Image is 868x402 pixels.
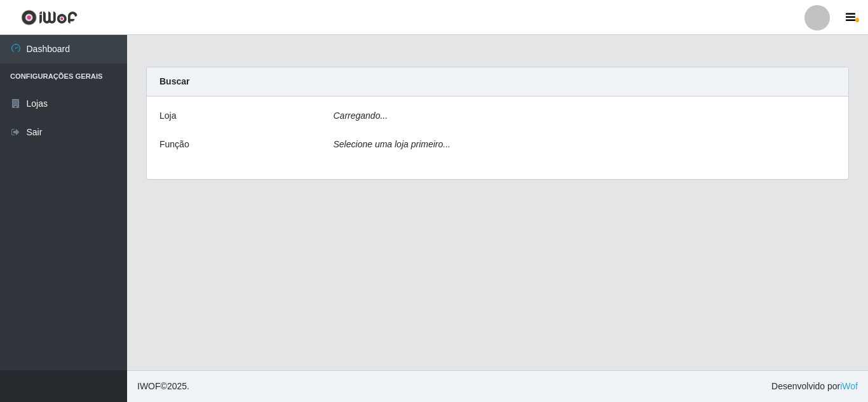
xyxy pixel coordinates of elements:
[159,109,176,123] label: Loja
[334,111,388,121] i: Carregando...
[137,381,161,391] span: IWOF
[21,10,78,25] img: CoreUI Logo
[159,76,189,86] strong: Buscar
[771,380,858,393] span: Desenvolvido por
[159,138,189,151] label: Função
[334,139,451,149] i: Selecione uma loja primeiro...
[137,380,189,393] span: © 2025 .
[840,381,858,391] a: iWof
